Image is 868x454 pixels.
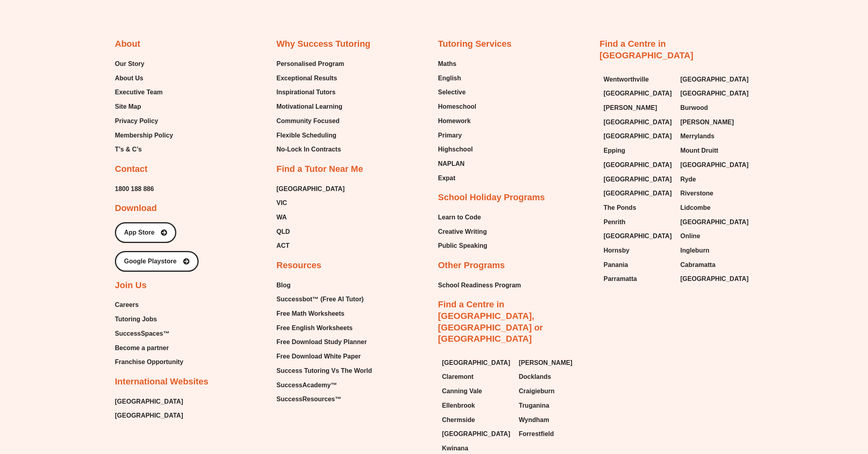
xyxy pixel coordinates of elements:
a: Executive Team [115,86,173,98]
h2: School Holiday Programs [438,192,545,203]
span: Forrestfield [519,428,554,440]
span: [GEOGRAPHIC_DATA] [442,428,510,440]
span: [GEOGRAPHIC_DATA] [681,159,749,171]
span: Our Story [115,58,144,70]
a: Highschool [438,143,476,155]
a: Ingleburn [681,245,750,257]
span: Selective [438,86,466,98]
a: [GEOGRAPHIC_DATA] [604,230,673,242]
span: [GEOGRAPHIC_DATA] [681,273,749,285]
a: Learn to Code [438,211,487,223]
h2: International Websites [115,376,208,388]
a: Our Story [115,58,173,70]
span: Panania [604,259,628,271]
span: Docklands [519,371,551,383]
a: [GEOGRAPHIC_DATA] [681,216,750,228]
a: Success Tutoring Vs The World [276,365,372,377]
a: Parramatta [604,273,673,285]
a: [GEOGRAPHIC_DATA] [604,159,673,171]
span: VIC [276,197,287,209]
a: [GEOGRAPHIC_DATA] [604,116,673,128]
a: Site Map [115,101,173,113]
span: Epping [604,145,625,157]
span: Primary [438,129,462,141]
a: SuccessSpaces™ [115,328,183,340]
span: Burwood [681,102,708,114]
a: English [438,72,476,84]
span: App Store [124,229,154,236]
a: Tutoring Jobs [115,313,183,325]
a: [GEOGRAPHIC_DATA] [681,88,750,100]
a: [GEOGRAPHIC_DATA] [115,396,183,408]
span: Online [681,230,700,242]
a: VIC [276,197,345,209]
span: SuccessAcademy™ [276,379,337,391]
span: The Ponds [604,202,636,214]
a: Motivational Learning [276,101,344,113]
span: Parramatta [604,273,637,285]
a: SuccessAcademy™ [276,379,372,391]
a: Public Speaking [438,240,487,252]
span: Executive Team [115,86,163,98]
span: [GEOGRAPHIC_DATA] [604,130,672,142]
a: About Us [115,72,173,84]
h2: Why Success Tutoring [276,38,371,50]
a: Penrith [604,216,673,228]
a: [GEOGRAPHIC_DATA] [604,173,673,185]
a: QLD [276,226,345,238]
a: Online [681,230,750,242]
span: Membership Policy [115,129,173,141]
span: Riverstone [681,187,714,199]
a: Truganina [519,400,588,412]
span: Careers [115,299,139,311]
a: Cabramatta [681,259,750,271]
span: [GEOGRAPHIC_DATA] [604,173,672,185]
span: Claremont [442,371,473,383]
span: Ellenbrook [442,400,475,412]
span: Cabramatta [681,259,716,271]
span: WA [276,211,287,223]
a: Chermside [442,414,511,426]
span: [GEOGRAPHIC_DATA] [604,230,672,242]
a: Homeschool [438,101,476,113]
span: [GEOGRAPHIC_DATA] [115,410,183,422]
span: About Us [115,72,143,84]
span: Learn to Code [438,211,481,223]
h2: Tutoring Services [438,38,511,50]
a: Expat [438,172,476,184]
span: Penrith [604,216,625,228]
a: Ryde [681,173,750,185]
a: Ellenbrook [442,400,511,412]
span: No-Lock In Contracts [276,143,341,155]
a: Blog [276,279,372,291]
span: T’s & C’s [115,143,142,155]
a: Hornsby [604,245,673,257]
h2: Other Programs [438,260,505,271]
span: Tutoring Jobs [115,313,157,325]
span: [GEOGRAPHIC_DATA] [442,357,510,369]
h2: Resources [276,260,322,271]
h2: Join Us [115,280,146,291]
a: Creative Writing [438,226,487,238]
a: T’s & C’s [115,143,173,155]
span: Truganina [519,400,549,412]
span: Chermside [442,414,475,426]
a: [GEOGRAPHIC_DATA] [604,187,673,199]
a: [GEOGRAPHIC_DATA] [604,130,673,142]
a: Canning Vale [442,385,511,397]
a: [PERSON_NAME] [681,116,750,128]
span: Craigieburn [519,385,555,397]
a: Burwood [681,102,750,114]
a: Craigieburn [519,385,588,397]
a: [GEOGRAPHIC_DATA] [442,357,511,369]
a: Find a Centre in [GEOGRAPHIC_DATA] [600,39,693,60]
span: Hornsby [604,245,629,257]
span: Free Download Study Planner [276,336,367,348]
a: [GEOGRAPHIC_DATA] [442,428,511,440]
a: [GEOGRAPHIC_DATA] [681,74,750,86]
h2: About [115,38,140,50]
a: Panania [604,259,673,271]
